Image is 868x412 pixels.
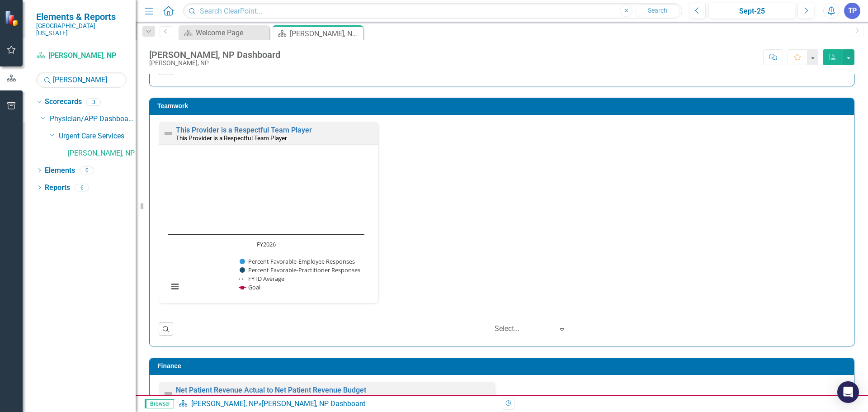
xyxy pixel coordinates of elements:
[36,22,127,37] small: [GEOGRAPHIC_DATA][US_STATE]
[45,183,70,193] a: Reports
[149,50,280,60] div: [PERSON_NAME], NP Dashboard
[176,134,287,142] small: This Provider is a Respectful Team Player
[257,240,276,248] text: FY2026
[45,97,82,107] a: Scorecards
[712,6,792,17] div: Sept-25
[50,114,136,124] a: Physician/APP Dashboards
[5,10,20,26] img: ClearPoint Strategy
[80,166,94,174] div: 0
[708,3,795,19] button: Sept-25
[176,386,366,394] a: Net Patient Revenue Actual to Net Patient Revenue Budget
[163,388,174,399] img: Not Defined
[59,131,136,142] a: Urgent Care Services
[262,399,366,408] div: [PERSON_NAME], NP Dashboard
[145,399,174,408] span: Browser
[176,394,333,402] small: Net Patient Revenue Actual to Net Patient Revenue Budget
[86,98,101,106] div: 3
[36,72,127,88] input: Search Below...
[290,28,361,39] div: [PERSON_NAME], NP Dashboard
[240,266,361,274] button: Show Percent Favorable-Practitioner Responses
[837,381,859,403] div: Open Intercom Messenger
[181,27,267,38] a: Welcome Page
[163,128,174,139] img: Not Defined
[149,60,280,66] div: [PERSON_NAME], NP
[164,154,373,301] div: Chart. Highcharts interactive chart.
[169,280,181,293] button: View chart menu, Chart
[75,184,89,191] div: 6
[36,51,127,61] a: [PERSON_NAME], NP
[45,166,75,176] a: Elements
[157,363,849,369] h3: Finance
[36,11,127,22] span: Elements & Reports
[240,257,356,265] button: Show Percent Favorable-Employee Responses
[239,275,285,283] button: Show FYTD Average
[157,103,849,109] h3: Teamwork
[179,399,495,409] div: »
[844,3,860,19] button: TP
[635,5,680,17] button: Search
[648,7,667,14] span: Search
[68,148,136,159] a: [PERSON_NAME], NP
[176,126,312,134] a: This Provider is a Respectful Team Player
[191,399,258,408] a: [PERSON_NAME], NP
[239,283,260,291] button: Show Goal
[164,154,369,301] svg: Interactive chart
[183,3,682,19] input: Search ClearPoint...
[196,27,267,38] div: Welcome Page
